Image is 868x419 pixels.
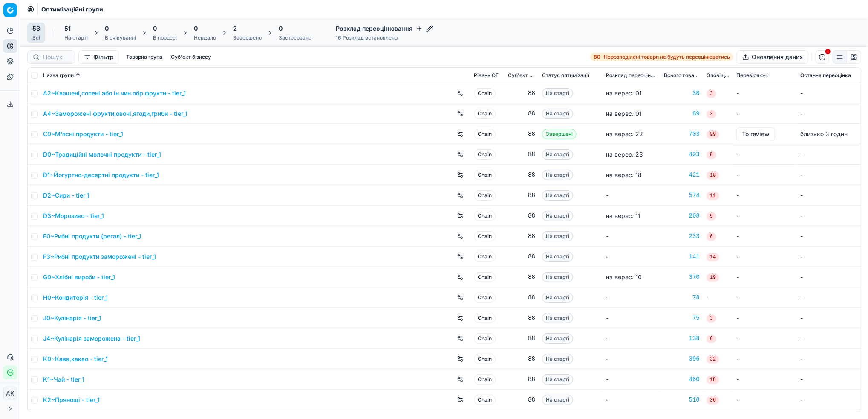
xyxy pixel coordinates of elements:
a: 78 [664,293,700,302]
td: - [603,247,660,267]
a: 89 [664,109,700,118]
span: Назва групи [43,72,74,79]
div: 88 [508,273,535,281]
td: - [733,287,797,308]
td: - [603,390,660,410]
a: 518 [664,396,700,404]
td: - [733,369,797,390]
span: 18 [707,376,719,384]
span: На старті [542,354,573,364]
button: Оновлення даних [737,50,808,64]
span: На старті [542,190,573,201]
td: - [733,103,797,124]
span: 3 [707,89,716,98]
div: Завершено [233,34,262,41]
div: 88 [508,89,535,98]
td: - [797,390,861,410]
td: - [797,349,861,369]
span: Chain [474,293,496,303]
span: 19 [707,273,719,282]
span: на верес. 23 [606,151,643,158]
span: 36 [707,396,719,405]
button: Sorted by Назва групи ascending [74,71,82,80]
span: Chain [474,170,496,180]
span: 18 [707,171,719,180]
td: - [797,369,861,390]
span: Нерозподілені товари не будуть переоцінюватись [604,54,730,60]
span: На старті [542,293,573,303]
a: G0~Хлібні вироби - tier_1 [43,273,115,281]
button: Фільтр [78,50,119,64]
span: AK [4,387,17,400]
div: В очікуванні [105,34,136,41]
span: близько 3 годин [800,130,848,138]
a: 38 [664,89,700,98]
a: 421 [664,171,700,179]
a: 703 [664,130,700,138]
a: 75 [664,314,700,322]
a: 80Нерозподілені товари не будуть переоцінюватись [590,53,733,61]
div: 88 [508,171,535,179]
span: 99 [707,130,719,139]
td: - [603,287,660,308]
span: 0 [279,24,283,33]
span: Суб'єкт бізнесу [508,72,535,79]
td: - [603,308,660,328]
td: - [733,165,797,185]
span: На старті [542,252,573,262]
td: - [733,226,797,247]
button: Товарна група [123,52,166,62]
div: 88 [508,150,535,159]
span: на верес. 22 [606,130,643,138]
td: - [733,328,797,349]
nav: breadcrumb [41,5,103,14]
td: - [797,165,861,185]
strong: 80 [594,54,600,60]
a: 396 [664,355,700,363]
a: J0~Кулінарія - tier_1 [43,314,101,322]
span: 14 [707,253,719,261]
td: - [603,349,660,369]
span: На старті [542,149,573,160]
span: На старті [542,374,573,385]
a: A4~Заморожені фрукти,овочі,ягоди,гриби - tier_1 [43,109,187,118]
td: - [797,308,861,328]
span: на верес. 01 [606,110,642,117]
span: 0 [105,24,109,33]
td: - [603,328,660,349]
td: - [733,267,797,287]
span: Перевіряючі [736,72,768,79]
a: 370 [664,273,700,281]
span: На старті [542,88,573,98]
a: K0~Кава,какао - tier_1 [43,355,108,363]
span: Остання переоцінка [800,72,851,79]
td: - [797,247,861,267]
span: на верес. 11 [606,212,640,219]
div: 88 [508,232,535,241]
a: D1~Йогуртно-десертні продукти - tier_1 [43,171,159,179]
td: - [797,267,861,287]
input: Пошук [43,53,69,61]
span: Chain [474,354,496,364]
div: 88 [508,293,535,302]
div: 88 [508,130,535,138]
div: 88 [508,355,535,363]
div: 88 [508,109,535,118]
span: 3 [707,314,716,323]
div: 16 Розклад встановлено [336,34,433,41]
span: 32 [707,355,719,364]
span: 2 [233,24,237,33]
td: - [797,83,861,103]
span: 6 [707,232,716,241]
a: 138 [664,334,700,343]
td: - [797,144,861,165]
td: - [797,328,861,349]
div: Всі [32,34,40,41]
h4: Розклад переоцінювання [336,24,433,33]
div: 574 [664,191,700,200]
